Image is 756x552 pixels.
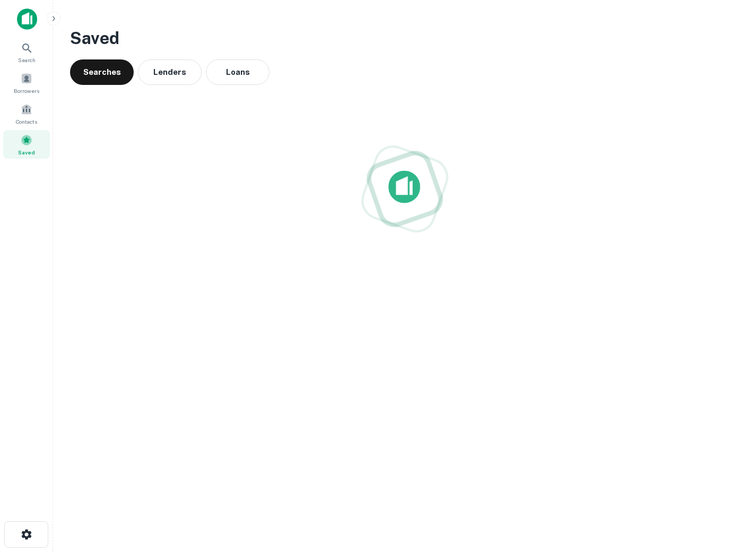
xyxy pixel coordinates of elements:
[3,99,50,128] a: Contacts
[70,25,739,51] h3: Saved
[206,59,270,85] button: Loans
[14,87,39,95] span: Borrowers
[3,68,50,97] a: Borrowers
[3,38,50,66] a: Search
[138,59,202,85] button: Lenders
[70,59,134,85] button: Searches
[17,8,37,30] img: capitalize-icon.png
[18,148,35,157] span: Saved
[3,130,50,159] a: Saved
[16,117,37,126] span: Contacts
[18,56,36,64] span: Search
